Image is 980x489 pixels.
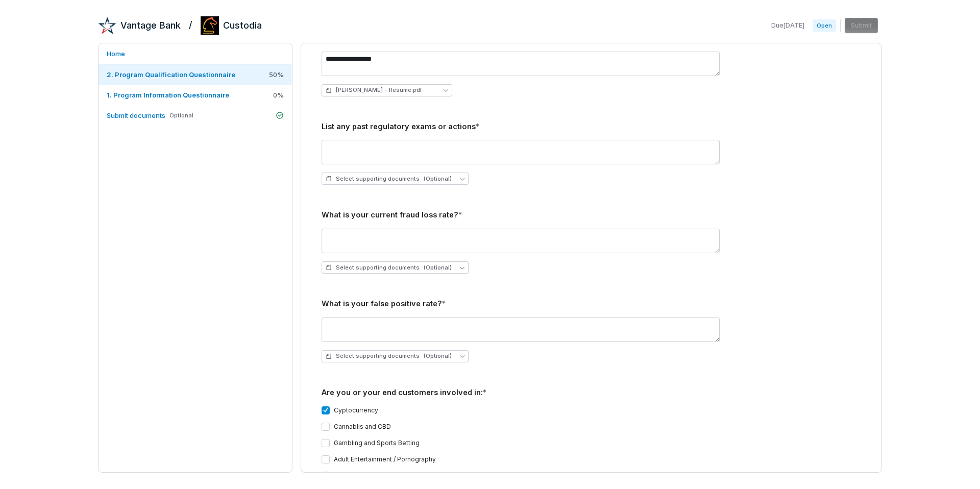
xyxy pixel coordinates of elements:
[322,209,861,221] div: What is your current fraud loss rate?
[223,19,262,32] h2: Custodia
[169,112,193,119] span: Optional
[336,86,422,94] span: William J Neurohr - Resume.pdf
[424,264,452,272] span: (Optional)
[322,298,861,309] div: What is your false positive rate?
[322,387,861,398] div: Are you or your end customers involved in:
[120,19,181,32] h2: Vantage Bank
[269,70,284,79] span: 50 %
[334,455,436,463] label: Adult Entertainment / Pornography
[424,175,452,183] span: (Optional)
[189,16,192,32] h2: /
[771,21,804,30] span: Due [DATE]
[326,352,452,360] span: Select supporting documents
[424,352,452,360] span: (Optional)
[326,264,452,272] span: Select supporting documents
[99,105,292,126] a: Submit documentsOptional
[107,70,235,79] span: 2. Program Qualification Questionnaire
[107,91,229,99] span: 1. Program Information Questionnaire
[813,19,836,32] span: Open
[334,406,378,414] label: Cyptocurrency
[322,121,861,132] div: List any past regulatory exams or actions
[326,175,452,183] span: Select supporting documents
[334,472,377,480] label: None of these
[273,90,284,100] span: 0 %
[99,43,292,64] a: Home
[99,85,292,105] a: 1. Program Information Questionnaire0%
[99,64,292,85] a: 2. Program Qualification Questionnaire50%
[107,111,165,119] span: Submit documents
[334,423,391,431] label: Cannablis and CBD
[334,439,420,447] label: Gambling and Sports Betting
